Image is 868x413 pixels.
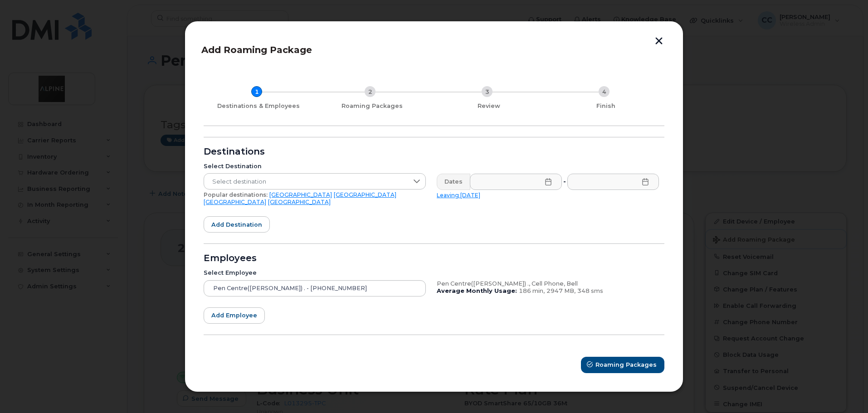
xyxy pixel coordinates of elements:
a: [GEOGRAPHIC_DATA] [204,199,266,205]
span: Add employee [211,311,257,320]
div: Pen Centre([PERSON_NAME]) ., Cell Phone, Bell [437,280,659,287]
div: Select Destination [204,163,426,170]
span: 348 sms [577,287,603,294]
div: Destinations [204,148,664,155]
b: Average Monthly Usage: [437,287,517,294]
div: Employees [204,255,664,262]
div: Review [434,102,544,110]
div: 3 [482,86,493,97]
button: Add destination [204,216,270,233]
a: [GEOGRAPHIC_DATA] [334,191,396,198]
div: 4 [599,86,610,97]
span: Add Roaming Package [201,44,312,55]
button: Roaming Packages [581,357,664,373]
span: Add destination [211,220,262,229]
input: Search device [204,280,426,296]
div: - [561,174,568,190]
a: [GEOGRAPHIC_DATA] [269,191,332,198]
div: Select Employee [204,269,426,277]
span: 186 min, [519,287,545,294]
a: [GEOGRAPHIC_DATA] [268,199,331,205]
div: Finish [551,102,661,110]
div: Roaming Packages [317,102,427,110]
input: Please fill out this field [567,174,659,190]
span: Roaming Packages [595,360,657,369]
div: 2 [365,86,375,97]
span: Popular destinations: [204,191,268,198]
span: Select destination [204,174,408,190]
input: Please fill out this field [470,174,562,190]
button: Add employee [204,307,265,324]
span: 2947 MB, [546,287,575,294]
a: Leaving [DATE] [437,192,480,199]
